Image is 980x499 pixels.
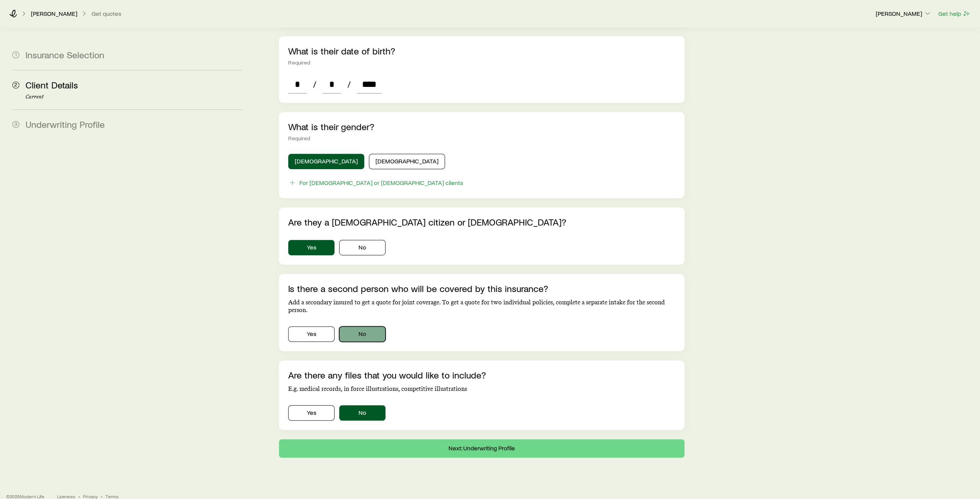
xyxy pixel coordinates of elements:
p: Are they a [DEMOGRAPHIC_DATA] citizen or [DEMOGRAPHIC_DATA]? [288,217,675,227]
p: [PERSON_NAME] [31,10,77,17]
button: Get quotes [91,10,122,17]
p: What is their gender? [288,121,675,132]
p: [PERSON_NAME] [876,10,931,17]
span: Insurance Selection [25,49,104,60]
span: 1 [12,51,19,58]
div: For [DEMOGRAPHIC_DATA] or [DEMOGRAPHIC_DATA] clients [299,179,463,187]
button: For [DEMOGRAPHIC_DATA] or [DEMOGRAPHIC_DATA] clients [288,178,464,187]
span: / [344,79,354,90]
button: [PERSON_NAME] [875,9,932,19]
p: E.g. medical records, in force illustrations, competitive illustrations [288,385,675,393]
button: [DEMOGRAPHIC_DATA] [288,154,364,169]
span: Client Details [25,79,78,90]
button: Next: Underwriting Profile [279,439,684,458]
p: Are there any files that you would like to include? [288,370,675,380]
p: Is there a second person who will be covered by this insurance? [288,283,675,294]
span: Underwriting Profile [25,119,105,130]
span: 3 [12,121,19,128]
button: Get help [938,9,971,18]
button: Yes [288,240,335,255]
button: [DEMOGRAPHIC_DATA] [369,154,445,169]
div: Required [288,59,675,66]
span: / [310,79,319,90]
button: No [339,326,386,342]
p: What is their date of birth? [288,46,675,56]
div: Required [288,135,675,141]
span: 2 [12,81,19,88]
button: No [339,240,386,255]
button: No [339,405,386,421]
p: Current [25,94,242,100]
button: Yes [288,405,335,421]
button: Yes [288,326,335,342]
p: Add a secondary insured to get a quote for joint coverage. To get a quote for two individual poli... [288,299,675,314]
